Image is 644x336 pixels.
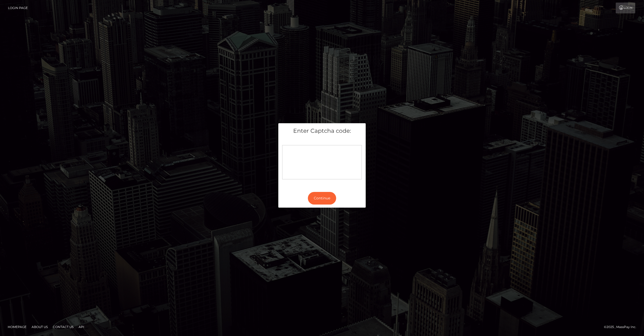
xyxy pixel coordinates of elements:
[77,323,86,331] a: API
[616,3,635,13] a: Login
[308,192,336,205] button: Continue
[282,145,362,179] div: Captcha widget loading...
[604,324,640,330] div: © 2025 , MassPay Inc.
[282,127,362,135] h5: Enter Captcha code:
[8,3,28,13] a: Login Page
[30,323,50,331] a: About Us
[51,323,76,331] a: Contact Us
[6,323,29,331] a: Homepage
